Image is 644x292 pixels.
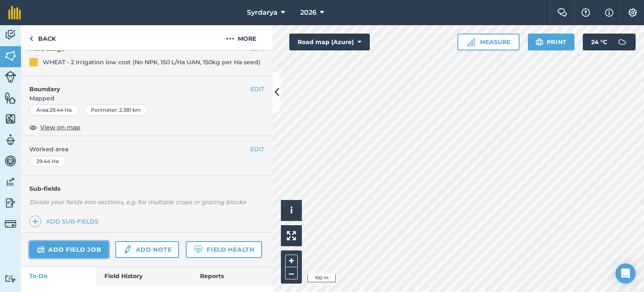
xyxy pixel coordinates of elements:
img: svg+xml;base64,PD94bWwgdmVyc2lvbj0iMS4wIiBlbmNvZGluZz0idXRmLTgiPz4KPCEtLSBHZW5lcmF0b3I6IEFkb2JlIE... [123,245,132,255]
button: – [285,267,298,279]
img: svg+xml;base64,PD94bWwgdmVyc2lvbj0iMS4wIiBlbmNvZGluZz0idXRmLTgiPz4KPCEtLSBHZW5lcmF0b3I6IEFkb2JlIE... [37,245,45,255]
h4: Sub-fields [21,184,273,193]
span: 24 ° C [591,34,607,50]
a: Add note [115,241,179,258]
img: svg+xml;base64,PD94bWwgdmVyc2lvbj0iMS4wIiBlbmNvZGluZz0idXRmLTgiPz4KPCEtLSBHZW5lcmF0b3I6IEFkb2JlIE... [5,71,16,83]
a: Add field job [29,241,109,258]
img: svg+xml;base64,PHN2ZyB4bWxucz0iaHR0cDovL3d3dy53My5vcmcvMjAwMC9zdmciIHdpZHRoPSI1NiIgaGVpZ2h0PSI2MC... [5,113,16,125]
button: Road map (Azure) [289,34,370,50]
span: View on map [40,123,80,132]
img: svg+xml;base64,PHN2ZyB4bWxucz0iaHR0cDovL3d3dy53My5vcmcvMjAwMC9zdmciIHdpZHRoPSIxOSIgaGVpZ2h0PSIyNC... [535,37,543,47]
img: A question mark icon [581,8,591,17]
img: svg+xml;base64,PHN2ZyB4bWxucz0iaHR0cDovL3d3dy53My5vcmcvMjAwMC9zdmciIHdpZHRoPSIxNCIgaGVpZ2h0PSIyNC... [32,216,38,226]
span: 2026 [300,8,317,18]
div: Perimeter : 2.381 km [84,105,148,116]
a: Reports [192,267,273,285]
img: Ruler icon [467,38,475,46]
span: Syrdarya [247,8,278,18]
img: svg+xml;base64,PD94bWwgdmVyc2lvbj0iMS4wIiBlbmNvZGluZz0idXRmLTgiPz4KPCEtLSBHZW5lcmF0b3I6IEFkb2JlIE... [5,275,16,283]
a: To-Do [21,267,96,285]
button: EDIT [250,84,264,94]
img: Two speech bubbles overlapping with the left bubble in the forefront [557,8,567,17]
button: 24 °C [583,34,636,50]
div: Open Intercom Messenger [615,263,636,284]
a: Field History [96,267,191,285]
div: Area : 29.44 Ha [29,105,79,116]
img: svg+xml;base64,PHN2ZyB4bWxucz0iaHR0cDovL3d3dy53My5vcmcvMjAwMC9zdmciIHdpZHRoPSIxOCIgaGVpZ2h0PSIyNC... [29,122,37,132]
img: A cog icon [628,8,638,17]
div: WHEAT - 2 Irrigation low cost (No NPK, 150 L/Ha UAN, 150kg per Ha seed) [43,58,260,67]
button: + [285,255,298,267]
img: svg+xml;base64,PHN2ZyB4bWxucz0iaHR0cDovL3d3dy53My5vcmcvMjAwMC9zdmciIHdpZHRoPSI1NiIgaGVpZ2h0PSI2MC... [5,92,16,104]
button: View on map [29,122,80,132]
button: Measure [457,34,519,50]
img: svg+xml;base64,PD94bWwgdmVyc2lvbj0iMS4wIiBlbmNvZGluZz0idXRmLTgiPz4KPCEtLSBHZW5lcmF0b3I6IEFkb2JlIE... [5,29,16,41]
button: i [281,200,302,221]
a: Back [21,25,64,50]
img: Four arrows, one pointing top left, one top right, one bottom right and the last bottom left [287,231,296,240]
img: svg+xml;base64,PD94bWwgdmVyc2lvbj0iMS4wIiBlbmNvZGluZz0idXRmLTgiPz4KPCEtLSBHZW5lcmF0b3I6IEFkb2JlIE... [5,218,16,230]
a: Field Health [186,241,262,258]
button: More [210,25,273,50]
img: svg+xml;base64,PHN2ZyB4bWxucz0iaHR0cDovL3d3dy53My5vcmcvMjAwMC9zdmciIHdpZHRoPSI5IiBoZWlnaHQ9IjI0Ii... [29,34,33,44]
img: svg+xml;base64,PD94bWwgdmVyc2lvbj0iMS4wIiBlbmNvZGluZz0idXRmLTgiPz4KPCEtLSBHZW5lcmF0b3I6IEFkb2JlIE... [5,155,16,167]
img: svg+xml;base64,PD94bWwgdmVyc2lvbj0iMS4wIiBlbmNvZGluZz0idXRmLTgiPz4KPCEtLSBHZW5lcmF0b3I6IEFkb2JlIE... [5,176,16,188]
h4: Boundary [21,76,250,94]
img: fieldmargin Logo [8,6,21,19]
a: Add sub-fields [29,216,102,227]
img: svg+xml;base64,PD94bWwgdmVyc2lvbj0iMS4wIiBlbmNvZGluZz0idXRmLTgiPz4KPCEtLSBHZW5lcmF0b3I6IEFkb2JlIE... [614,34,631,50]
img: svg+xml;base64,PHN2ZyB4bWxucz0iaHR0cDovL3d3dy53My5vcmcvMjAwMC9zdmciIHdpZHRoPSIyMCIgaGVpZ2h0PSIyNC... [226,34,234,44]
img: svg+xml;base64,PHN2ZyB4bWxucz0iaHR0cDovL3d3dy53My5vcmcvMjAwMC9zdmciIHdpZHRoPSI1NiIgaGVpZ2h0PSI2MC... [5,50,16,62]
div: 29.44 Ha [29,156,66,167]
img: svg+xml;base64,PD94bWwgdmVyc2lvbj0iMS4wIiBlbmNvZGluZz0idXRmLTgiPz4KPCEtLSBHZW5lcmF0b3I6IEFkb2JlIE... [5,197,16,209]
button: EDIT [250,145,264,154]
img: svg+xml;base64,PD94bWwgdmVyc2lvbj0iMS4wIiBlbmNvZGluZz0idXRmLTgiPz4KPCEtLSBHZW5lcmF0b3I6IEFkb2JlIE... [5,134,16,146]
span: Mapped [21,94,273,103]
span: i [290,205,293,216]
img: svg+xml;base64,PHN2ZyB4bWxucz0iaHR0cDovL3d3dy53My5vcmcvMjAwMC9zdmciIHdpZHRoPSIxNyIgaGVpZ2h0PSIxNy... [605,8,613,18]
span: Worked area [29,145,264,154]
button: Print [528,34,575,50]
em: Divide your fields into sections, e.g. for multiple crops or grazing blocks [29,198,246,206]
